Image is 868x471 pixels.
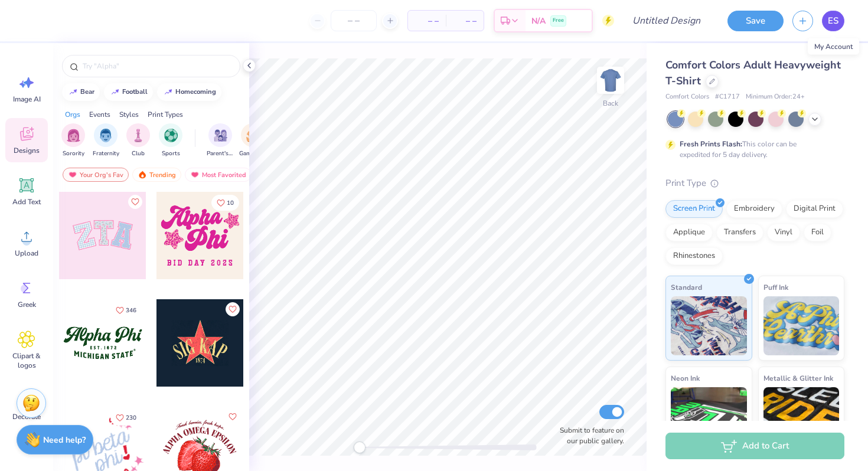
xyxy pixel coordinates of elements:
[159,123,182,158] div: filter for Sports
[553,425,624,446] label: Submit to feature on our public gallery.
[239,123,266,158] div: filter for Game Day
[93,149,119,158] span: Fraternity
[132,129,145,142] img: Club Image
[239,149,266,158] span: Game Day
[207,123,234,158] button: filter button
[531,15,546,27] span: N/A
[246,129,260,142] img: Game Day Image
[7,351,46,370] span: Clipart & logos
[43,434,86,446] strong: Need help?
[211,195,239,211] button: Like
[159,123,182,158] button: filter button
[12,197,41,207] span: Add Text
[157,83,221,101] button: homecoming
[132,168,181,182] div: Trending
[786,200,843,218] div: Digital Print
[122,89,148,95] div: football
[828,14,838,28] span: ES
[63,149,84,158] span: Sorority
[226,410,240,424] button: Like
[93,123,119,158] div: filter for Fraternity
[67,129,80,142] img: Sorority Image
[726,200,782,218] div: Embroidery
[603,98,618,109] div: Back
[671,281,702,293] span: Standard
[763,281,788,293] span: Puff Ink
[81,60,233,72] input: Try "Alpha"
[13,94,41,104] span: Image AI
[148,109,183,120] div: Print Types
[715,92,740,102] span: # C1717
[239,123,266,158] button: filter button
[665,247,723,265] div: Rhinestones
[126,123,150,158] button: filter button
[164,89,173,96] img: trend_line.gif
[185,168,252,182] div: Most Favorited
[227,200,234,206] span: 10
[767,224,800,241] div: Vinyl
[665,92,709,102] span: Comfort Colors
[665,176,844,190] div: Print Type
[599,68,622,92] img: Back
[14,146,40,155] span: Designs
[665,224,713,241] div: Applique
[763,296,840,355] img: Puff Ink
[93,123,119,158] button: filter button
[12,412,41,421] span: Decorate
[804,224,831,241] div: Foil
[68,89,78,96] img: trend_line.gif
[175,89,216,95] div: homecoming
[331,10,377,31] input: – –
[63,168,129,182] div: Your Org's Fav
[671,387,747,446] img: Neon Ink
[214,129,227,142] img: Parent's Weekend Image
[822,11,844,31] a: ES
[354,441,366,453] div: Accessibility label
[62,83,100,101] button: bear
[110,89,120,96] img: trend_line.gif
[89,109,110,120] div: Events
[716,224,763,241] div: Transfers
[671,372,700,384] span: Neon Ink
[126,123,150,158] div: filter for Club
[119,109,139,120] div: Styles
[763,372,833,384] span: Metallic & Glitter Ink
[61,123,85,158] button: filter button
[226,302,240,316] button: Like
[110,410,142,426] button: Like
[162,149,180,158] span: Sports
[18,300,36,309] span: Greek
[80,89,94,95] div: bear
[763,387,840,446] img: Metallic & Glitter Ink
[671,296,747,355] img: Standard
[126,308,136,313] span: 346
[104,83,153,101] button: football
[128,195,142,209] button: Like
[132,149,145,158] span: Club
[623,9,710,32] input: Untitled Design
[110,302,142,318] button: Like
[190,171,200,179] img: most_fav.gif
[164,129,178,142] img: Sports Image
[727,11,784,31] button: Save
[61,123,85,158] div: filter for Sorority
[453,15,477,27] span: – –
[665,200,723,218] div: Screen Print
[415,15,439,27] span: – –
[68,171,77,179] img: most_fav.gif
[207,123,234,158] div: filter for Parent's Weekend
[138,171,147,179] img: trending.gif
[126,415,136,421] span: 230
[553,17,564,25] span: Free
[65,109,80,120] div: Orgs
[665,58,841,88] span: Comfort Colors Adult Heavyweight T-Shirt
[746,92,805,102] span: Minimum Order: 24 +
[680,139,742,149] strong: Fresh Prints Flash:
[99,129,112,142] img: Fraternity Image
[808,38,859,55] div: My Account
[15,248,38,258] span: Upload
[207,149,234,158] span: Parent's Weekend
[680,139,825,160] div: This color can be expedited for 5 day delivery.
